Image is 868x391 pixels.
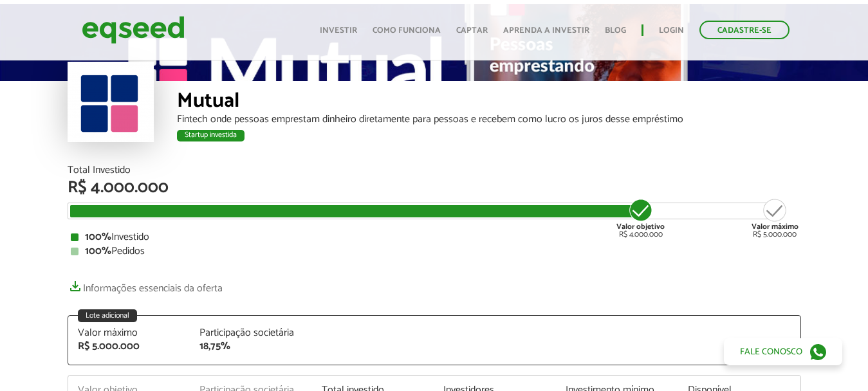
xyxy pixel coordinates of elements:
a: Blog [605,26,626,35]
div: Lote adicional [78,309,137,322]
a: Login [659,26,684,35]
a: Cadastre-se [699,21,790,39]
a: Fale conosco [724,338,842,365]
a: Investir [320,26,357,35]
strong: Valor objetivo [616,221,665,233]
strong: 100% [85,242,111,260]
div: Participação societária [199,328,302,338]
div: Startup investida [177,130,245,141]
a: Captar [456,26,488,35]
div: Pedidos [71,246,798,257]
div: 18,75% [199,341,302,352]
div: R$ 4.000.000 [68,179,801,196]
div: Fintech onde pessoas emprestam dinheiro diretamente para pessoas e recebem como lucro os juros de... [177,114,801,125]
a: Como funciona [373,26,441,35]
div: R$ 4.000.000 [616,197,665,239]
a: Informações essenciais da oferta [68,276,223,294]
strong: 100% [85,228,111,246]
img: EqSeed [82,13,185,47]
div: Valor máximo [78,328,181,338]
a: Aprenda a investir [503,26,589,35]
div: Investido [71,232,798,242]
div: Mutual [177,91,801,114]
div: Total Investido [68,165,801,176]
div: R$ 5.000.000 [78,341,181,352]
div: R$ 5.000.000 [752,197,799,239]
strong: Valor máximo [752,221,799,233]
